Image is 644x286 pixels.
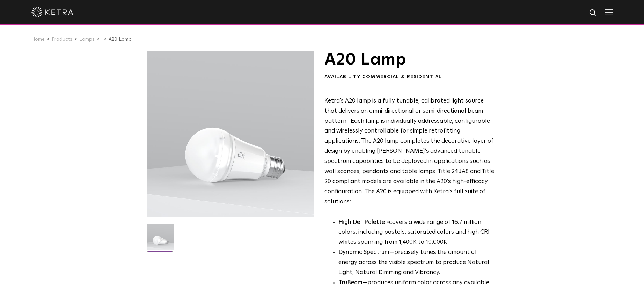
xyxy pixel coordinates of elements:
li: —precisely tunes the amount of energy across the visible spectrum to produce Natural Light, Natur... [338,248,495,278]
div: Availability: [324,74,495,81]
img: search icon [589,9,598,17]
p: covers a wide range of 16.7 million colors, including pastels, saturated colors and high CRI whit... [338,218,495,248]
img: A20-Lamp-2021-Web-Square [147,224,174,256]
a: Home [31,37,45,42]
a: A20 Lamp [109,37,132,42]
strong: TruBeam [338,280,363,286]
img: Hamburger%20Nav.svg [605,9,613,15]
a: Products [52,37,72,42]
strong: High Def Palette - [338,219,389,225]
strong: Dynamic Spectrum [338,249,389,255]
h1: A20 Lamp [324,51,495,68]
img: ketra-logo-2019-white [31,7,73,17]
span: Commercial & Residential [362,74,442,79]
span: Ketra's A20 lamp is a fully tunable, calibrated light source that delivers an omni-directional or... [324,98,494,205]
a: Lamps [79,37,95,42]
